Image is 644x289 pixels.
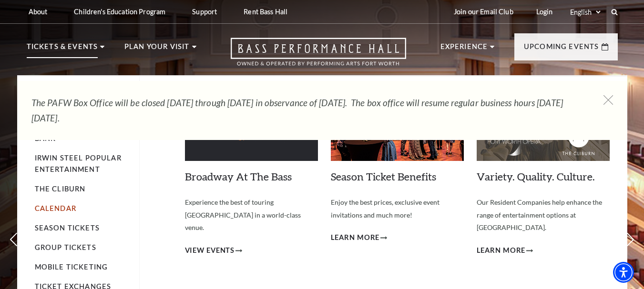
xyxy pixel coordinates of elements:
[477,245,526,257] span: Learn More
[331,232,380,244] span: Learn More
[185,245,243,257] a: View Events
[244,8,287,16] p: Rent Bass Hall
[196,38,440,75] a: Open this option
[477,170,595,183] a: Variety. Quality. Culture.
[35,185,86,193] a: The Cliburn
[568,8,602,17] select: Select:
[31,97,563,123] em: The PAFW Box Office will be closed [DATE] through [DATE] in observance of [DATE]. The box office ...
[35,154,122,174] a: Irwin Steel Popular Entertainment
[29,8,48,16] p: About
[613,262,634,283] div: Accessibility Menu
[331,232,388,244] a: Learn More Season Ticket Benefits
[74,8,165,16] p: Children's Education Program
[477,245,533,257] a: Learn More Variety. Quality. Culture.
[35,263,108,271] a: Mobile Ticketing
[35,243,96,251] a: Group Tickets
[185,196,318,234] p: Experience the best of touring [GEOGRAPHIC_DATA] in a world-class venue.
[192,8,217,16] p: Support
[185,245,235,257] span: View Events
[331,196,464,221] p: Enjoy the best prices, exclusive event invitations and much more!
[35,224,100,232] a: Season Tickets
[124,41,190,58] p: Plan Your Visit
[440,41,488,58] p: Experience
[524,41,599,58] p: Upcoming Events
[331,170,436,183] a: Season Ticket Benefits
[35,110,129,142] a: Broadway At The Bass presented by PNC Bank
[477,196,610,234] p: Our Resident Companies help enhance the range of entertainment options at [GEOGRAPHIC_DATA].
[35,204,76,212] a: Calendar
[27,41,98,58] p: Tickets & Events
[185,170,292,183] a: Broadway At The Bass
